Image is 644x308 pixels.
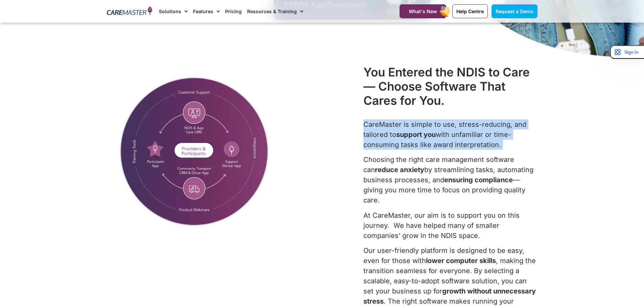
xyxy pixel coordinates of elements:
[409,8,437,14] span: What's New
[107,65,282,236] img: caremaster-ndis-participant-centric
[396,131,436,139] strong: support you
[363,287,536,305] strong: growth without unnecessary stress
[400,4,446,18] a: What's New
[444,176,513,184] strong: ensuring compliance
[363,119,537,150] p: CareMaster is simple to use, stress-reducing, and tailored to with unfamiliar or time-consuming t...
[363,210,537,241] p: At CareMaster, our aim is to support you on this journey. We have helped many of smaller companie...
[107,6,152,17] img: CareMaster Logo
[496,8,533,14] span: Request a Demo
[363,155,537,205] p: Choosing the right care management software can by streamlining tasks, automating business proces...
[363,65,537,108] h2: You Entered the NDIS to Care— Choose Software That Cares for You.
[375,166,424,174] strong: reduce anxiety
[426,257,496,265] strong: lower computer skills
[492,4,538,18] a: Request a Demo
[452,4,488,18] a: Help Centre
[456,8,484,14] span: Help Centre
[3,10,105,62] iframe: profile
